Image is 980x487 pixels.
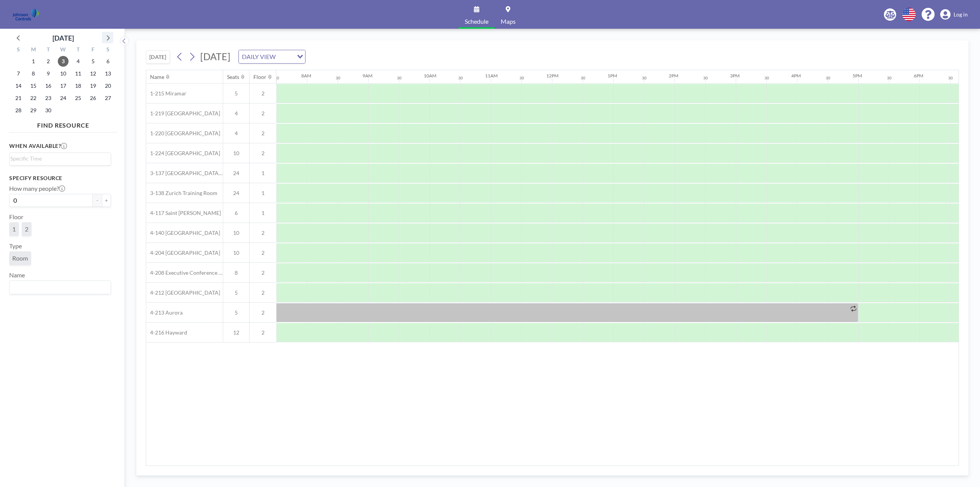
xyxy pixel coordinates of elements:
[25,225,28,233] span: 2
[73,80,83,91] span: Thursday, September 18, 2025
[253,74,266,80] div: Floor
[250,289,276,296] span: 2
[424,73,436,79] div: 10AM
[250,309,276,316] span: 2
[250,90,276,97] span: 2
[146,130,220,137] span: 1-220 [GEOGRAPHIC_DATA]
[146,249,220,256] span: 4-204 [GEOGRAPHIC_DATA]
[93,194,102,207] button: -
[73,56,83,67] span: Thursday, September 4, 2025
[940,9,968,20] a: Log in
[146,90,186,97] span: 1-215 Miramar
[43,68,54,79] span: Tuesday, September 9, 2025
[52,33,74,43] div: [DATE]
[88,80,98,91] span: Friday, September 19, 2025
[28,93,39,103] span: Monday, September 22, 2025
[223,230,249,236] span: 10
[791,73,801,79] div: 4PM
[546,73,559,79] div: 12PM
[103,80,113,91] span: Saturday, September 20, 2025
[103,68,113,79] span: Saturday, September 13, 2025
[12,225,16,233] span: 1
[58,80,69,91] span: Wednesday, September 17, 2025
[887,75,892,80] div: 30
[250,110,276,117] span: 2
[10,153,111,164] div: Search for option
[100,45,115,55] div: S
[954,11,968,18] span: Log in
[914,73,923,79] div: 6PM
[146,329,187,336] span: 4-216 Hayward
[146,190,217,197] span: 3-138 Zurich Training Room
[501,18,516,25] span: Maps
[88,56,98,67] span: Friday, September 5, 2025
[278,52,292,62] input: Search for option
[223,170,249,177] span: 24
[250,329,276,336] span: 2
[250,249,276,256] span: 2
[146,230,220,236] span: 4-140 [GEOGRAPHIC_DATA]
[519,75,524,80] div: 30
[28,68,39,79] span: Monday, September 8, 2025
[223,309,249,316] span: 5
[146,210,221,216] span: 4-117 Saint [PERSON_NAME]
[458,75,463,80] div: 30
[669,73,678,79] div: 2PM
[223,110,249,117] span: 4
[26,45,41,55] div: M
[58,68,69,79] span: Wednesday, September 10, 2025
[223,190,249,197] span: 24
[465,18,488,25] span: Schedule
[826,75,830,80] div: 30
[56,45,71,55] div: W
[9,118,117,129] h4: FIND RESOURCE
[10,154,106,163] input: Search for option
[200,51,230,62] span: [DATE]
[10,282,106,292] input: Search for option
[764,75,769,80] div: 30
[250,269,276,276] span: 2
[12,254,28,262] span: Room
[73,68,83,79] span: Thursday, September 11, 2025
[28,105,39,116] span: Monday, September 29, 2025
[250,210,276,216] span: 1
[146,110,220,117] span: 1-219 [GEOGRAPHIC_DATA]
[13,80,24,91] span: Sunday, September 14, 2025
[43,93,54,103] span: Tuesday, September 23, 2025
[146,289,220,296] span: 4-212 [GEOGRAPHIC_DATA]
[9,271,25,279] label: Name
[853,73,862,79] div: 5PM
[730,73,740,79] div: 3PM
[250,190,276,197] span: 1
[9,175,111,182] h3: Specify resource
[223,289,249,296] span: 5
[250,130,276,137] span: 2
[43,56,54,67] span: Tuesday, September 2, 2025
[250,150,276,157] span: 2
[227,74,239,80] div: Seats
[223,249,249,256] span: 10
[146,170,223,177] span: 3-137 [GEOGRAPHIC_DATA] Training Room
[11,45,26,55] div: S
[88,68,98,79] span: Friday, September 12, 2025
[150,74,164,80] div: Name
[58,56,69,67] span: Wednesday, September 3, 2025
[103,93,113,103] span: Saturday, September 27, 2025
[28,80,39,91] span: Monday, September 15, 2025
[363,73,372,79] div: 9AM
[274,75,279,80] div: 30
[103,56,113,67] span: Saturday, September 6, 2025
[88,93,98,103] span: Friday, September 26, 2025
[73,93,83,103] span: Thursday, September 25, 2025
[608,73,617,79] div: 1PM
[41,45,56,55] div: T
[250,170,276,177] span: 1
[13,68,24,79] span: Sunday, September 7, 2025
[146,269,223,276] span: 4-208 Executive Conference Room
[336,75,340,80] div: 30
[239,50,305,63] div: Search for option
[146,150,220,157] span: 1-224 [GEOGRAPHIC_DATA]
[12,7,39,22] img: organization-logo
[223,269,249,276] span: 8
[58,93,69,103] span: Wednesday, September 24, 2025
